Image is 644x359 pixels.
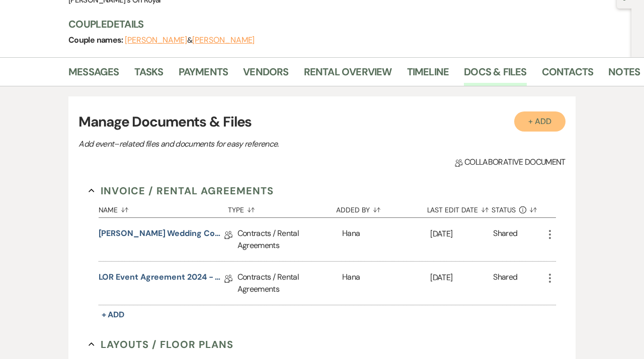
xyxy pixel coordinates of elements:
[304,64,392,86] a: Rental Overview
[243,64,288,86] a: Vendors
[228,198,336,217] button: Type
[179,64,228,86] a: Payments
[68,64,119,86] a: Messages
[99,198,228,217] button: Name
[237,218,343,261] div: Contracts / Rental Agreements
[125,35,255,45] span: &
[192,36,255,44] button: [PERSON_NAME]
[125,36,187,44] button: [PERSON_NAME]
[342,218,430,261] div: Hana
[99,308,128,322] button: + Add
[237,262,343,305] div: Contracts / Rental Agreements
[78,138,431,151] p: Add event–related files and documents for easy reference.
[342,262,430,305] div: Hana
[89,183,274,198] button: Invoice / Rental Agreements
[430,271,493,284] p: [DATE]
[89,337,234,352] button: Layouts / Floor Plans
[608,64,640,86] a: Notes
[68,35,125,45] span: Couple names:
[492,198,543,217] button: Status
[542,64,594,86] a: Contacts
[455,156,566,168] span: Collaborative document
[99,227,224,243] a: [PERSON_NAME] Wedding Contract [DATE]
[99,271,224,287] a: LOR Event Agreement 2024 - Two Clients
[134,64,164,86] a: Tasks
[336,198,427,217] button: Added By
[430,227,493,241] p: [DATE]
[514,111,566,132] button: + Add
[493,271,517,295] div: Shared
[492,206,516,213] span: Status
[407,64,449,86] a: Timeline
[464,64,526,86] a: Docs & Files
[493,227,517,252] div: Shared
[68,17,621,31] h3: Couple Details
[427,198,492,217] button: Last Edit Date
[78,111,566,133] h3: Manage Documents & Files
[102,309,125,320] span: + Add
